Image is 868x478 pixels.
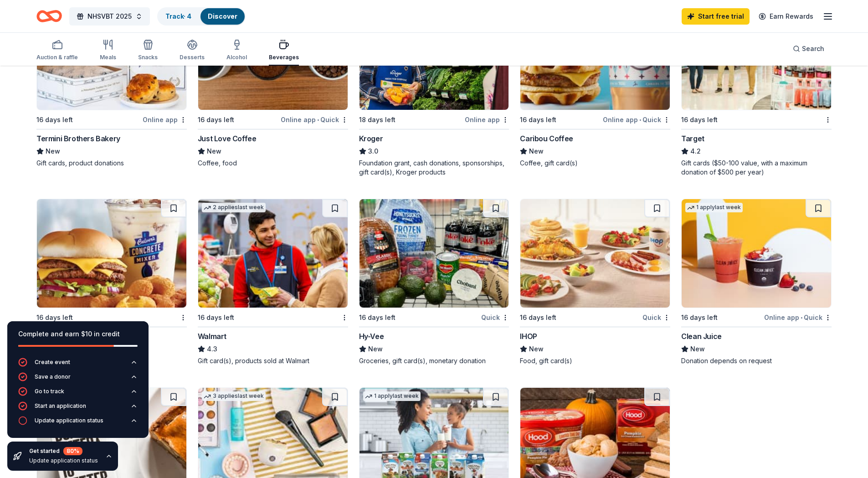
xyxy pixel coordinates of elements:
[753,8,819,25] a: Earn Rewards
[36,1,187,168] a: Image for Termini Brothers Bakery4 applieslast week16 days leftOnline appTermini Brothers BakeryN...
[207,146,221,157] span: New
[35,417,103,424] div: Update application status
[36,54,78,61] div: Auction & raffle
[802,43,824,54] span: Search
[36,114,73,125] div: 16 days left
[36,133,120,144] div: Termini Brothers Bakery
[198,159,348,168] div: Coffee, food
[520,356,670,365] div: Food, gift card(s)
[198,331,226,342] div: Walmart
[180,54,205,61] div: Desserts
[36,312,73,323] div: 16 days left
[368,146,378,157] span: 3.0
[465,114,509,125] div: Online app
[46,146,60,157] span: New
[138,54,158,61] div: Snacks
[682,199,831,308] img: Image for Clean Juice
[208,12,237,20] a: Discover
[764,312,832,323] div: Online app Quick
[359,312,395,323] div: 16 days left
[681,1,832,177] a: Image for Target4 applieslast week16 days leftTarget4.2Gift cards ($50-100 value, with a maximum ...
[37,199,186,308] img: Image for Culver's
[359,114,395,125] div: 18 days left
[35,388,64,395] div: Go to track
[520,1,670,168] a: Image for Caribou Coffee3 applieslast week16 days leftOnline app•QuickCaribou CoffeeNewCoffee, gi...
[642,312,670,323] div: Quick
[198,114,234,125] div: 16 days left
[520,331,537,342] div: IHOP
[226,54,247,61] div: Alcohol
[529,344,544,355] span: New
[138,36,158,66] button: Snacks
[681,312,718,323] div: 16 days left
[520,199,670,365] a: Image for IHOP16 days leftQuickIHOPNewFood, gift card(s)
[603,114,670,125] div: Online app Quick
[69,7,150,26] button: NHSVBT 2025
[359,159,509,177] div: Foundation grant, cash donations, sponsorships, gift card(s), Kroger products
[180,36,205,66] button: Desserts
[198,133,257,144] div: Just Love Coffee
[35,373,71,380] div: Save a donor
[18,387,138,401] button: Go to track
[35,359,70,366] div: Create event
[165,12,191,20] a: Track· 4
[18,329,138,339] div: Complete and earn $10 in credit
[36,5,62,27] a: Home
[87,11,132,22] span: NHSVBT 2025
[143,114,187,125] div: Online app
[18,358,138,372] button: Create event
[198,199,348,365] a: Image for Walmart2 applieslast week16 days leftWalmart4.3Gift card(s), products sold at Walmart
[29,457,98,464] div: Update application status
[368,344,383,355] span: New
[681,133,704,144] div: Target
[36,36,78,66] button: Auction & raffle
[317,116,319,123] span: •
[786,40,832,58] button: Search
[639,116,641,123] span: •
[681,159,832,177] div: Gift cards ($50-100 value, with a maximum donation of $500 per year)
[269,36,299,66] button: Beverages
[29,447,98,455] div: Get started
[690,146,701,157] span: 4.2
[198,199,348,308] img: Image for Walmart
[363,391,421,401] div: 1 apply last week
[36,199,187,365] a: Image for Culver's 16 days left[PERSON_NAME]NewFood, gift card(s)
[359,133,383,144] div: Kroger
[529,146,544,157] span: New
[18,416,138,431] button: Update application status
[520,159,670,168] div: Coffee, gift card(s)
[198,356,348,365] div: Gift card(s), products sold at Walmart
[100,36,116,66] button: Meals
[281,114,348,125] div: Online app Quick
[681,356,832,365] div: Donation depends on request
[63,447,82,455] div: 80 %
[685,203,743,212] div: 1 apply last week
[269,54,299,61] div: Beverages
[157,7,246,26] button: Track· 4Discover
[359,356,509,365] div: Groceries, gift card(s), monetary donation
[481,312,509,323] div: Quick
[520,114,556,125] div: 16 days left
[198,312,234,323] div: 16 days left
[681,114,718,125] div: 16 days left
[359,1,509,177] a: Image for Kroger2 applieslast week18 days leftOnline appKroger3.0Foundation grant, cash donations...
[100,54,116,61] div: Meals
[682,8,750,25] a: Start free trial
[18,372,138,387] button: Save a donor
[202,203,266,212] div: 2 applies last week
[35,402,86,410] div: Start an application
[202,391,266,401] div: 3 applies last week
[359,199,509,365] a: Image for Hy-Vee16 days leftQuickHy-VeeNewGroceries, gift card(s), monetary donation
[36,159,187,168] div: Gift cards, product donations
[18,401,138,416] button: Start an application
[520,312,556,323] div: 16 days left
[360,199,509,308] img: Image for Hy-Vee
[207,344,217,355] span: 4.3
[690,344,705,355] span: New
[801,314,802,321] span: •
[359,331,384,342] div: Hy-Vee
[520,133,573,144] div: Caribou Coffee
[198,1,348,168] a: Image for Just Love Coffee1 applylast week16 days leftOnline app•QuickJust Love CoffeeNewCoffee, ...
[681,331,722,342] div: Clean Juice
[520,199,670,308] img: Image for IHOP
